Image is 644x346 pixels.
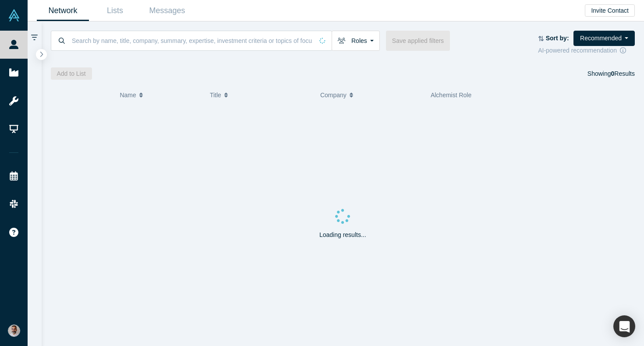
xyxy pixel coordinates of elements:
[587,67,635,80] div: Showing
[611,70,615,77] strong: 0
[320,86,421,104] button: Company
[546,35,569,42] strong: Sort by:
[8,9,20,21] img: Alchemist Vault Logo
[8,325,20,337] img: Gotam Bhardwaj's Account
[37,0,89,21] a: Network
[332,31,380,51] button: Roles
[386,31,450,51] button: Save applied filters
[585,4,635,17] button: Invite Contact
[71,30,313,51] input: Search by name, title, company, summary, expertise, investment criteria or topics of focus
[538,46,635,55] div: AI-powered recommendation
[120,86,201,104] button: Name
[611,70,635,77] span: Results
[89,0,141,21] a: Lists
[573,31,635,46] button: Recommended
[210,86,221,104] span: Title
[431,92,471,99] span: Alchemist Role
[51,67,92,80] button: Add to List
[120,86,136,104] span: Name
[210,86,311,104] button: Title
[319,230,366,240] p: Loading results...
[320,86,347,104] span: Company
[141,0,193,21] a: Messages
